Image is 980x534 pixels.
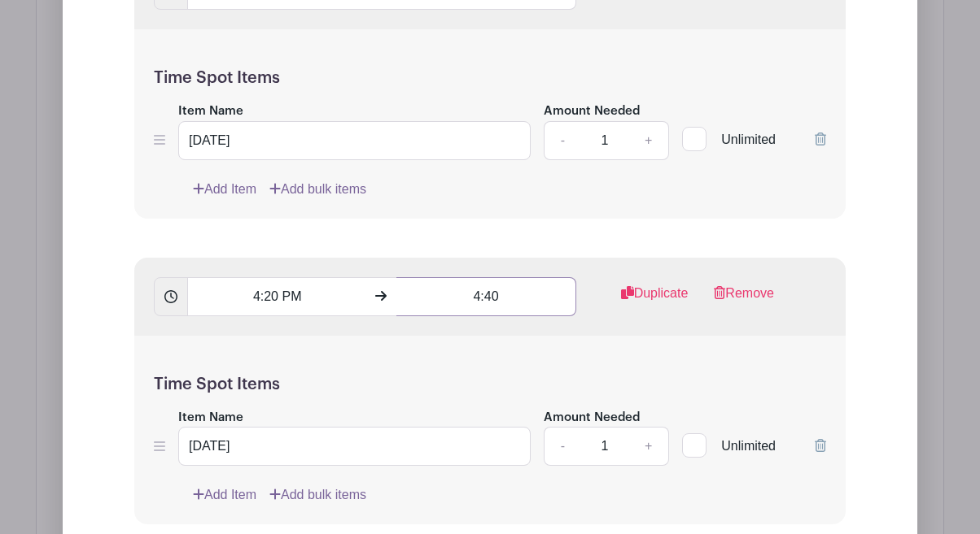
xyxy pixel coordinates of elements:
label: Item Name [178,102,243,121]
span: Unlimited [721,439,776,453]
a: + [628,427,669,466]
a: Duplicate [621,284,689,316]
a: Add Item [193,485,256,505]
span: Unlimited [721,132,776,146]
a: + [628,121,669,160]
label: Amount Needed [544,409,640,428]
a: Add bulk items [269,485,366,505]
h5: Time Spot Items [154,68,826,88]
a: Add bulk items [269,180,366,199]
label: Amount Needed [544,102,640,121]
input: Set Start Time [187,277,366,316]
input: Set End Time [396,277,575,316]
a: Add Item [193,180,256,199]
a: Remove [714,284,774,316]
input: e.g. Snacks or Check-in Attendees [178,121,531,160]
h5: Time Spot Items [154,375,826,394]
a: - [544,427,581,466]
input: e.g. Snacks or Check-in Attendees [178,427,531,466]
a: - [544,121,581,160]
label: Item Name [178,409,243,428]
